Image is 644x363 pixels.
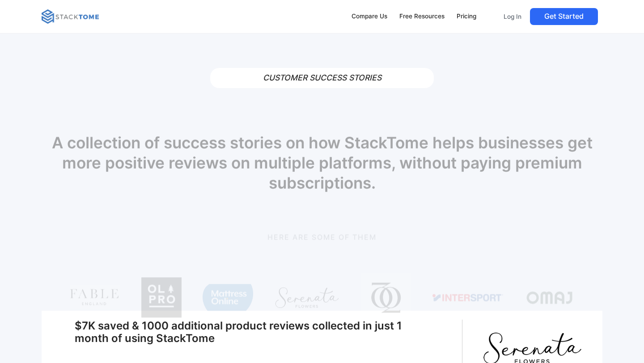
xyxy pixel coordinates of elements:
[42,232,602,242] p: Here are some of them
[141,272,181,323] img: olpro logo
[524,272,575,323] img: omaj logo
[347,7,392,26] a: Compare Us
[432,272,503,323] img: intersport logo
[210,68,434,88] h1: CUSTOMER SUCCESS STORIES
[274,272,340,323] img: serenata flowers logo
[395,7,449,26] a: Free Resources
[504,13,521,21] p: Log In
[203,272,253,323] img: mattress online logo
[530,8,598,25] a: Get Started
[75,320,429,346] h1: $7K saved & 1000 additional product reviews collected in just 1 month of using StackTome
[352,12,387,21] div: Compare Us
[42,133,602,193] h1: A collection of success stories on how StackTome helps businesses get more positive reviews on mu...
[457,12,476,21] div: Pricing
[361,272,411,323] img: god save queens logo
[399,12,445,21] div: Free Resources
[452,7,480,26] a: Pricing
[70,272,120,323] img: fable england logo
[498,8,526,25] a: Log In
